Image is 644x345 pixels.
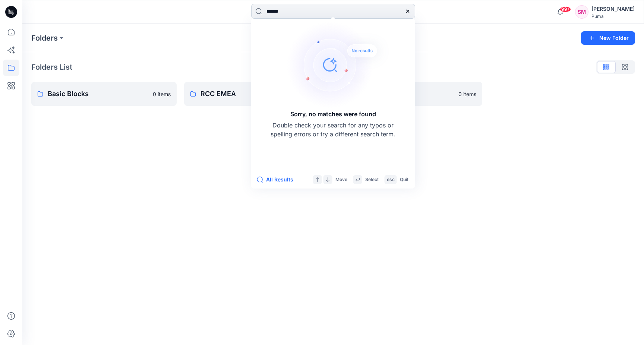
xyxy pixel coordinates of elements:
p: 0 items [458,90,476,98]
span: 99+ [560,6,571,12]
h5: Sorry, no matches were found [290,110,376,118]
div: Puma [591,13,635,19]
p: RCC EMEA [201,89,301,99]
button: New Folder [581,31,635,45]
a: Basic Blocks0 items [31,82,177,106]
div: SM [575,5,588,19]
p: Double check your search for any typos or spelling errors or try a different search term. [270,121,397,139]
p: 0 items [153,90,171,98]
p: Move [335,176,347,184]
p: Quit [400,176,408,184]
img: Sorry, no matches were found [287,20,391,110]
p: Select [365,176,379,184]
a: Folders [31,33,58,43]
div: [PERSON_NAME] [591,4,635,13]
p: esc [387,176,395,184]
p: Folders List [31,61,72,73]
a: RCC EMEA0 items [184,82,329,106]
p: Basic Blocks [48,89,148,99]
button: All Results [257,175,298,184]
